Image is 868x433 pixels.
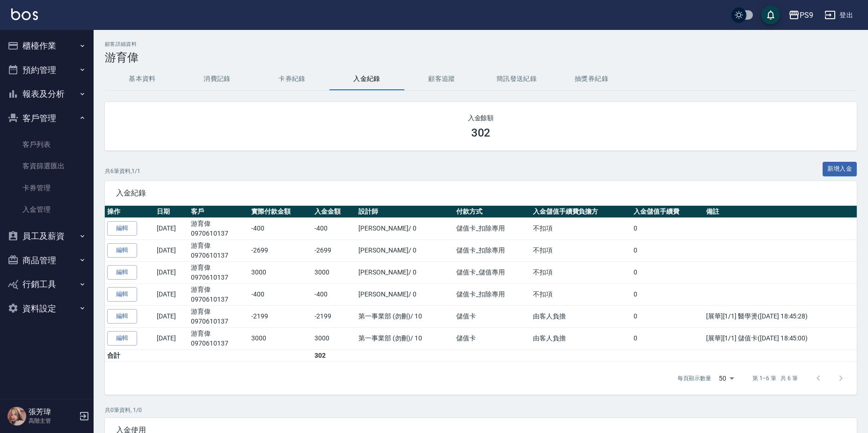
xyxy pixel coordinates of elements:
td: 儲值卡 [454,305,530,327]
td: 不扣項 [531,239,631,261]
td: 0 [631,239,704,261]
td: 3000 [249,327,312,349]
button: 消費記錄 [180,68,255,90]
button: 顧客追蹤 [404,68,479,90]
th: 備註 [704,206,857,218]
td: -400 [312,217,357,239]
td: 儲值卡 [454,327,530,349]
td: 儲值卡_扣除專用 [454,217,530,239]
h3: 游育偉 [105,51,857,64]
td: -2699 [312,239,357,261]
th: 實際付款金額 [249,206,312,218]
td: 第一事業部 (勿刪) / 10 [356,327,454,349]
td: 0 [631,327,704,349]
td: [DATE] [154,261,189,283]
th: 入金儲值手續費 [631,206,704,218]
td: 第一事業部 (勿刪) / 10 [356,305,454,327]
span: 入金紀錄 [116,188,846,198]
td: [DATE] [154,217,189,239]
a: 入金管理 [4,199,90,220]
td: 0 [631,283,704,305]
td: 不扣項 [531,283,631,305]
button: 報表及分析 [4,82,90,106]
button: 員工及薪資 [4,224,90,248]
td: [DATE] [154,327,189,349]
td: 由客人負擔 [531,305,631,327]
td: [PERSON_NAME] / 0 [356,283,454,305]
th: 客戶 [189,206,249,218]
a: 編輯 [107,265,137,280]
button: 抽獎券紀錄 [554,68,629,90]
img: Logo [11,8,38,20]
td: 游育偉 [189,327,249,349]
p: 共 0 筆資料, 1 / 0 [105,406,857,414]
div: PS9 [800,9,813,21]
h2: 入金餘額 [116,113,846,123]
p: 0970610137 [191,229,247,238]
td: [DATE] [154,305,189,327]
td: 3000 [312,327,357,349]
button: 入金紀錄 [329,68,404,90]
th: 入金金額 [312,206,357,218]
button: 客戶管理 [4,106,90,130]
button: 資料設定 [4,296,90,321]
td: 302 [312,349,357,361]
td: -400 [249,217,312,239]
button: 基本資料 [105,68,180,90]
h3: 302 [471,126,491,139]
p: 高階主管 [29,417,76,425]
th: 設計師 [356,206,454,218]
td: 儲值卡_扣除專用 [454,239,530,261]
p: 第 1–6 筆 共 6 筆 [752,374,798,382]
td: [展華][1/1] 儲值卡([DATE] 18:45:00) [704,327,857,349]
td: [DATE] [154,239,189,261]
th: 付款方式 [454,206,530,218]
h5: 張芳瑋 [29,407,76,417]
td: -2699 [249,239,312,261]
td: -400 [249,283,312,305]
a: 卡券管理 [4,177,90,199]
td: 0 [631,261,704,283]
button: PS9 [785,6,817,25]
a: 客資篩選匯出 [4,155,90,177]
a: 客戶列表 [4,134,90,155]
td: 0 [631,217,704,239]
button: 預約管理 [4,58,90,82]
p: 共 6 筆資料, 1 / 1 [105,167,140,175]
td: [PERSON_NAME] / 0 [356,217,454,239]
p: 0970610137 [191,339,247,348]
td: [PERSON_NAME] / 0 [356,261,454,283]
button: 登出 [821,7,857,24]
button: 商品管理 [4,248,90,273]
img: Person [7,407,26,426]
a: 編輯 [107,287,137,302]
a: 編輯 [107,309,137,324]
th: 操作 [105,206,154,218]
td: -2199 [249,305,312,327]
td: 游育偉 [189,217,249,239]
th: 入金儲值手續費負擔方 [531,206,631,218]
p: 每頁顯示數量 [678,374,711,382]
td: 由客人負擔 [531,327,631,349]
td: -2199 [312,305,357,327]
a: 編輯 [107,243,137,258]
td: -400 [312,283,357,305]
button: 新增入金 [823,162,857,176]
td: 3000 [249,261,312,283]
td: 3000 [312,261,357,283]
td: 0 [631,305,704,327]
td: 儲值卡_扣除專用 [454,283,530,305]
h2: 顧客詳細資料 [105,41,857,47]
td: 游育偉 [189,305,249,327]
p: 0970610137 [191,273,247,282]
p: 0970610137 [191,251,247,260]
div: 50 [715,366,737,391]
p: 0970610137 [191,295,247,304]
td: 游育偉 [189,261,249,283]
td: 游育偉 [189,239,249,261]
td: [PERSON_NAME] / 0 [356,239,454,261]
td: 游育偉 [189,283,249,305]
td: 不扣項 [531,217,631,239]
button: 行銷工具 [4,272,90,296]
td: 不扣項 [531,261,631,283]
